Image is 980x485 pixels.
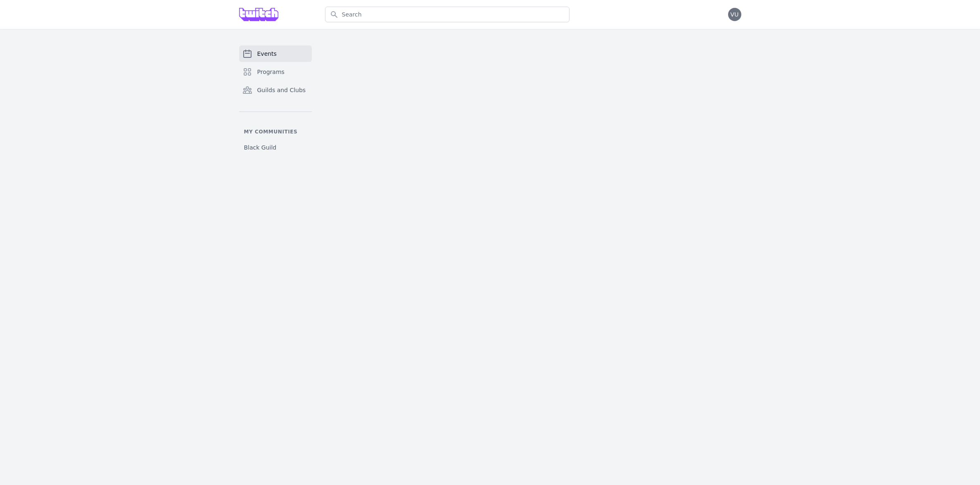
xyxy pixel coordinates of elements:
a: Programs [239,64,312,80]
a: Guilds and Clubs [239,82,312,98]
span: Programs [257,68,285,76]
input: Search [325,7,569,22]
span: Black Guild [244,143,277,152]
span: Guilds and Clubs [257,86,306,94]
span: VU [731,12,739,17]
nav: Sidebar [239,45,312,155]
p: My communities [239,128,312,135]
button: VU [728,8,741,21]
a: Events [239,45,312,62]
span: Events [257,50,277,58]
a: Black Guild [239,140,312,155]
img: Grove [239,8,279,21]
